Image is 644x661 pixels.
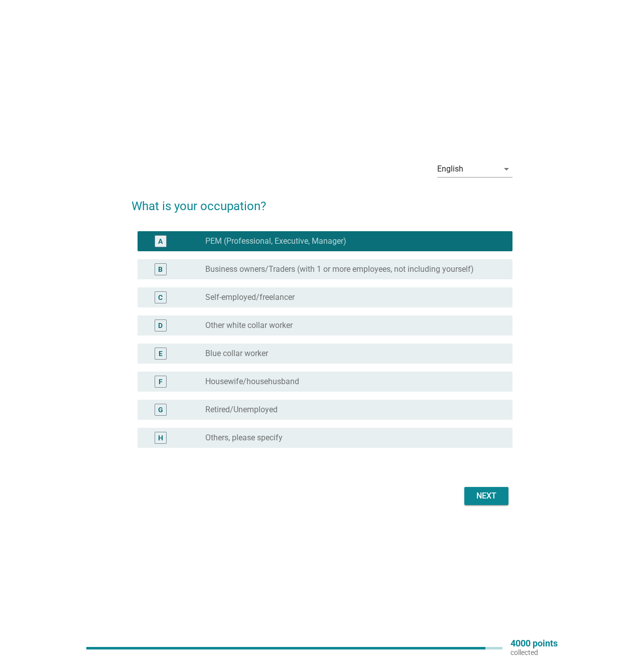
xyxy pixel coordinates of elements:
[158,292,163,303] div: C
[205,264,474,274] label: Business owners/Traders (with 1 or more employees, not including yourself)
[159,377,163,387] div: F
[510,648,558,657] p: collected
[158,320,163,331] div: D
[500,163,512,175] i: arrow_drop_down
[205,349,268,359] label: Blue collar worker
[510,639,558,648] p: 4000 points
[205,292,295,302] label: Self-employed/freelancer
[464,487,508,505] button: Next
[205,405,278,415] label: Retired/Unemployed
[472,490,500,502] div: Next
[159,349,163,359] div: E
[205,433,283,443] label: Others, please specify
[132,187,512,215] h2: What is your occupation?
[158,405,163,415] div: G
[205,236,346,246] label: PEM (Professional, Executive, Manager)
[158,236,163,247] div: A
[158,264,163,275] div: B
[158,433,163,443] div: H
[205,377,299,387] label: Housewife/househusband
[437,164,463,174] div: English
[205,320,293,330] label: Other white collar worker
